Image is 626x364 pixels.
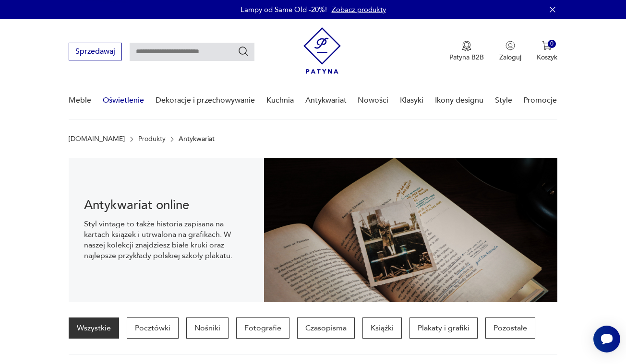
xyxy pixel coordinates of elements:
[236,317,289,339] a: Fotografie
[409,317,478,339] a: Plakaty i grafiki
[435,82,483,119] a: Ikony designu
[548,40,556,48] div: 0
[495,82,512,119] a: Style
[449,41,484,62] a: Ikona medaluPatyna B2B
[449,53,484,62] p: Patyna B2B
[400,82,423,119] a: Klasyki
[485,317,535,339] a: Pozostałe
[84,219,249,261] p: Styl vintage to także historia zapisana na kartach książek i utrwalona na grafikach. W naszej kol...
[69,317,119,339] a: Wszystkie
[358,82,388,119] a: Nowości
[542,41,552,50] img: Ikona koszyka
[238,46,249,57] button: Szukaj
[69,49,122,56] a: Sprzedawaj
[156,82,255,119] a: Dekoracje i przechowywanie
[297,317,355,339] a: Czasopisma
[69,82,91,119] a: Meble
[537,41,557,62] button: 0Koszyk
[537,53,557,62] p: Koszyk
[506,41,515,50] img: Ikonka użytkownika
[127,317,179,339] a: Pocztówki
[179,135,215,143] p: Antykwariat
[264,158,557,302] img: c8a9187830f37f141118a59c8d49ce82.jpg
[305,82,347,119] a: Antykwariat
[499,41,521,62] button: Zaloguj
[84,200,249,211] h1: Antykwariat online
[523,82,557,119] a: Promocje
[241,5,327,14] p: Lampy od Same Old -20%!
[266,82,294,119] a: Kuchnia
[462,41,471,51] img: Ikona medalu
[69,135,125,143] a: [DOMAIN_NAME]
[332,5,386,14] a: Zobacz produkty
[138,135,166,143] a: Produkty
[186,317,229,339] a: Nośniki
[69,43,122,60] button: Sprzedawaj
[499,53,521,62] p: Zaloguj
[362,317,402,339] a: Książki
[593,326,620,352] iframe: Smartsupp widget button
[303,27,341,74] img: Patyna - sklep z meblami i dekoracjami vintage
[449,41,484,62] button: Patyna B2B
[103,82,144,119] a: Oświetlenie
